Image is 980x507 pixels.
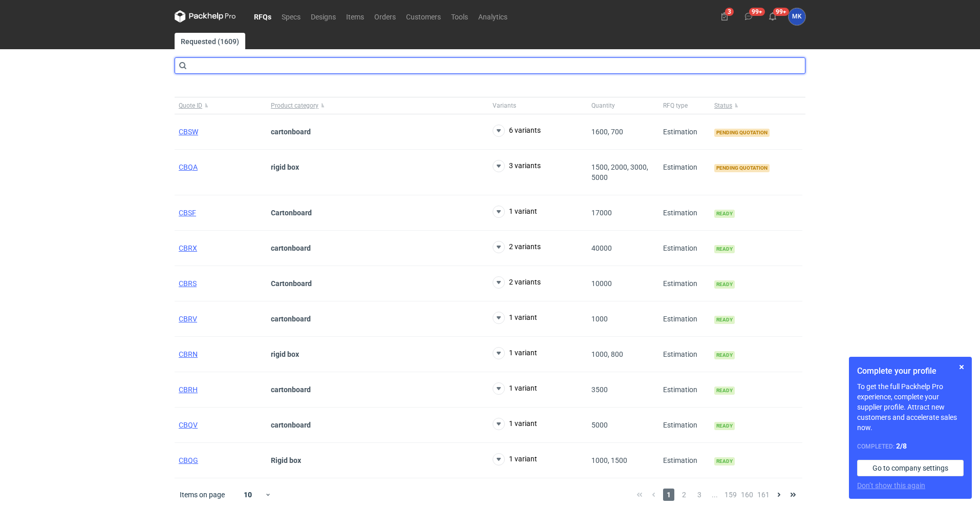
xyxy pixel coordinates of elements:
[271,244,311,252] strong: cartonboard
[591,244,612,252] span: 40000
[663,489,674,501] span: 1
[249,10,276,23] a: RFQs
[591,456,627,464] span: 1000, 1500
[857,441,964,452] div: Completed:
[306,10,341,23] a: Designs
[341,10,369,23] a: Items
[741,489,753,501] span: 160
[180,490,225,500] span: Items on page
[591,163,648,181] span: 1500, 2000, 3000, 5000
[714,387,735,395] span: Ready
[276,10,306,23] a: Specs
[714,245,735,253] span: Ready
[271,163,299,171] strong: rigid box
[179,350,198,358] a: CBRN
[694,489,705,501] span: 3
[591,421,608,429] span: 5000
[446,10,473,23] a: Tools
[714,457,735,465] span: Ready
[714,164,770,172] span: Pending quotation
[493,347,537,359] button: 1 variant
[714,129,770,137] span: Pending quotation
[714,102,732,110] span: Status
[493,312,537,324] button: 1 variant
[179,128,198,136] span: CBSW
[857,460,964,476] a: Go to company settings
[591,128,623,136] span: 1600, 700
[179,102,202,110] span: Quote ID
[678,489,690,501] span: 2
[271,456,301,464] strong: Rigid box
[659,301,710,337] div: Estimation
[179,386,198,394] a: CBRH
[789,8,805,25] div: Marcin Kaczyński
[659,337,710,372] div: Estimation
[659,114,710,150] div: Estimation
[271,209,312,217] strong: Cartonboard
[857,480,925,491] button: Don’t show this again
[591,102,615,110] span: Quantity
[179,421,198,429] a: CBQV
[714,316,735,324] span: Ready
[757,489,770,501] span: 161
[659,231,710,266] div: Estimation
[789,8,805,25] button: MK
[857,365,964,377] h1: Complete your profile
[493,276,541,289] button: 2 variants
[714,210,735,218] span: Ready
[271,421,311,429] strong: cartonboard
[271,102,318,110] span: Product category
[714,280,735,289] span: Ready
[659,372,710,408] div: Estimation
[267,97,488,114] button: Product category
[179,456,198,464] a: CBQG
[493,160,541,172] button: 3 variants
[725,489,737,501] span: 159
[716,8,733,25] button: 3
[659,195,710,231] div: Estimation
[896,442,907,450] strong: 2 / 8
[740,8,757,25] button: 99+
[179,163,198,171] a: CBQA
[663,102,688,110] span: RFQ type
[179,209,196,217] a: CBSF
[714,422,735,430] span: Ready
[591,350,623,358] span: 1000, 800
[709,489,720,501] span: ...
[493,418,537,430] button: 1 variant
[591,209,612,217] span: 17000
[271,386,311,394] strong: cartonboard
[493,382,537,395] button: 1 variant
[231,488,265,502] div: 10
[955,361,968,373] button: Skip for now
[179,244,197,252] a: CBRX
[271,315,311,323] strong: cartonboard
[175,97,267,114] button: Quote ID
[179,315,197,323] a: CBRV
[659,443,710,478] div: Estimation
[493,125,541,137] button: 6 variants
[659,150,710,195] div: Estimation
[591,279,612,288] span: 10000
[659,266,710,301] div: Estimation
[271,350,299,358] strong: rigid box
[714,351,735,359] span: Ready
[493,241,541,253] button: 2 variants
[764,8,781,25] button: 99+
[175,10,236,23] svg: Packhelp Pro
[857,381,964,433] p: To get the full Packhelp Pro experience, complete your supplier profile. Attract new customers an...
[271,279,312,288] strong: Cartonboard
[710,97,802,114] button: Status
[591,386,608,394] span: 3500
[179,279,197,288] span: CBRS
[591,315,608,323] span: 1000
[369,10,401,23] a: Orders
